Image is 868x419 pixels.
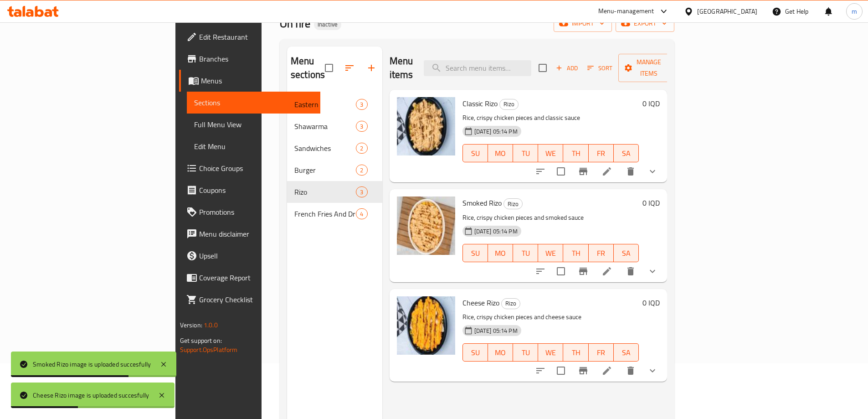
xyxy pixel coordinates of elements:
[199,272,313,283] span: Coverage Report
[517,346,534,359] span: TU
[503,198,523,209] div: Rizo
[563,244,588,262] button: TH
[287,181,382,203] div: Rizo3
[179,26,320,48] a: Edit Restaurant
[647,266,658,277] svg: Show Choices
[462,112,639,124] p: Rice, crispy chicken pieces and classic sauce
[356,188,367,197] span: 3
[180,319,202,331] span: Version:
[180,335,222,347] span: Get support on:
[617,247,635,260] span: SA
[462,244,488,262] button: SU
[587,63,612,73] span: Sort
[501,298,520,309] div: Rizo
[492,247,509,260] span: MO
[517,147,534,160] span: TU
[598,6,654,17] div: Menu-management
[471,127,521,136] span: [DATE] 05:14 PM
[614,244,639,262] button: SA
[199,31,313,42] span: Edit Restaurant
[462,343,488,362] button: SU
[199,185,313,196] span: Coupons
[179,267,320,289] a: Coverage Report
[287,137,382,159] div: Sandwiches2
[592,346,610,359] span: FR
[551,262,570,281] span: Select to update
[642,296,660,309] h6: 0 IQD
[551,361,570,380] span: Select to update
[397,197,455,255] img: Smoked Rizo
[542,147,560,160] span: WE
[697,6,757,16] div: [GEOGRAPHIC_DATA]
[356,144,367,153] span: 2
[180,344,238,356] a: Support.OpsPlatform
[542,247,560,260] span: WE
[179,201,320,223] a: Promotions
[179,48,320,70] a: Branches
[287,90,382,228] nav: Menu sections
[563,343,588,362] button: TH
[194,97,313,108] span: Sections
[287,115,382,137] div: Shawarma3
[314,21,341,28] span: Inactive
[187,114,320,135] a: Full Menu View
[187,135,320,157] a: Edit Menu
[462,196,502,210] span: Smoked Rizo
[33,359,151,369] div: Smoked Rizo image is uploaded succesfully
[179,289,320,310] a: Grocery Checklist
[567,247,585,260] span: TH
[294,208,356,219] span: French Fries And Drinks
[488,244,513,262] button: MO
[294,186,356,197] span: Rizo
[471,227,521,236] span: [DATE] 05:14 PM
[462,311,639,323] p: Rice, crispy chicken pieces and cheese sauce
[542,346,560,359] span: WE
[314,19,341,30] div: Inactive
[397,296,455,355] img: Cheese Rizo
[601,365,612,376] a: Edit menu item
[287,159,382,181] div: Burger2
[199,163,313,174] span: Choice Groups
[500,99,518,109] span: Rizo
[647,166,658,177] svg: Show Choices
[567,346,585,359] span: TH
[572,160,594,182] button: Branch-specific-item
[555,63,579,73] span: Add
[642,97,660,110] h6: 0 IQD
[179,157,320,179] a: Choice Groups
[618,54,679,82] button: Manage items
[529,260,551,282] button: sort-choices
[488,144,513,162] button: MO
[504,199,522,209] span: Rizo
[620,360,642,382] button: delete
[567,147,585,160] span: TH
[467,147,484,160] span: SU
[467,247,484,260] span: SU
[561,18,605,29] span: import
[33,390,149,400] div: Cheese Rizo image is uploaded succesfully
[199,53,313,64] span: Branches
[199,250,313,261] span: Upsell
[462,296,499,310] span: Cheese Rizo
[179,245,320,267] a: Upsell
[199,294,313,305] span: Grocery Checklist
[623,18,667,29] span: export
[552,61,581,75] span: Add item
[513,343,538,362] button: TU
[204,319,218,331] span: 1.0.0
[572,360,594,382] button: Branch-specific-item
[287,203,382,225] div: French Fries And Drinks4
[617,147,635,160] span: SA
[356,100,367,109] span: 3
[294,99,356,110] span: Eastern
[592,147,610,160] span: FR
[492,147,509,160] span: MO
[563,144,588,162] button: TH
[502,298,520,309] span: Rizo
[529,160,551,182] button: sort-choices
[601,166,612,177] a: Edit menu item
[552,61,581,75] button: Add
[499,99,519,110] div: Rizo
[585,61,615,75] button: Sort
